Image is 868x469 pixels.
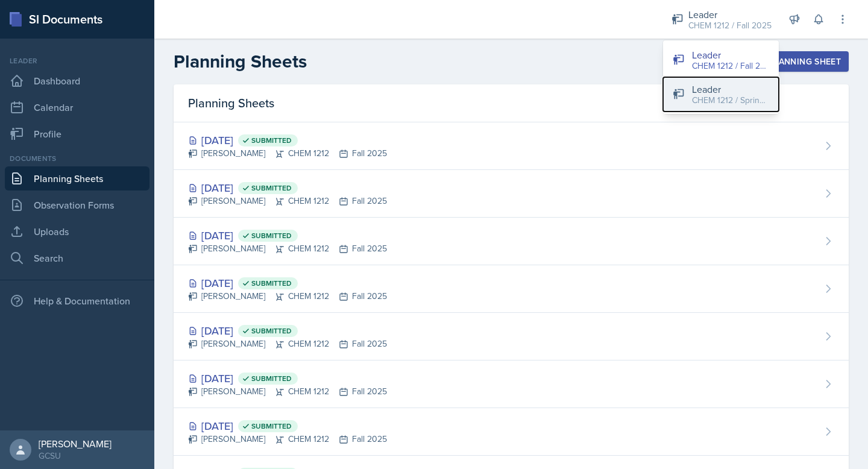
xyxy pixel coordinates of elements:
[188,370,387,386] div: [DATE]
[5,122,149,146] a: Profile
[692,60,769,72] div: CHEM 1212 / Fall 2025
[174,218,849,265] a: [DATE] Submitted [PERSON_NAME]CHEM 1212Fall 2025
[5,69,149,93] a: Dashboard
[188,180,387,196] div: [DATE]
[688,19,772,32] div: CHEM 1212 / Fall 2025
[251,231,292,241] span: Submitted
[188,290,387,303] div: [PERSON_NAME] CHEM 1212 Fall 2025
[737,57,841,66] div: New Planning Sheet
[174,122,849,170] a: [DATE] Submitted [PERSON_NAME]CHEM 1212Fall 2025
[5,55,149,66] div: Leader
[251,421,292,431] span: Submitted
[5,95,149,119] a: Calendar
[5,153,149,164] div: Documents
[692,82,769,96] div: Leader
[39,450,112,462] div: GCSU
[188,227,387,244] div: [DATE]
[5,246,149,270] a: Search
[174,360,849,408] a: [DATE] Submitted [PERSON_NAME]CHEM 1212Fall 2025
[188,323,387,339] div: [DATE]
[663,43,779,77] button: Leader CHEM 1212 / Fall 2025
[5,193,149,217] a: Observation Forms
[688,7,772,22] div: Leader
[174,408,849,456] a: [DATE] Submitted [PERSON_NAME]CHEM 1212Fall 2025
[188,418,387,434] div: [DATE]
[174,51,307,72] h2: Planning Sheets
[174,84,849,122] div: Planning Sheets
[188,338,387,350] div: [PERSON_NAME] CHEM 1212 Fall 2025
[251,374,292,383] span: Submitted
[174,265,849,313] a: [DATE] Submitted [PERSON_NAME]CHEM 1212Fall 2025
[5,166,149,190] a: Planning Sheets
[174,170,849,218] a: [DATE] Submitted [PERSON_NAME]CHEM 1212Fall 2025
[5,219,149,244] a: Uploads
[5,289,149,313] div: Help & Documentation
[188,385,387,398] div: [PERSON_NAME] CHEM 1212 Fall 2025
[692,94,769,107] div: CHEM 1212 / Spring 2025
[39,438,112,450] div: [PERSON_NAME]
[188,147,387,160] div: [PERSON_NAME] CHEM 1212 Fall 2025
[663,77,779,112] button: Leader CHEM 1212 / Spring 2025
[174,313,849,360] a: [DATE] Submitted [PERSON_NAME]CHEM 1212Fall 2025
[188,433,387,445] div: [PERSON_NAME] CHEM 1212 Fall 2025
[251,136,292,145] span: Submitted
[251,183,292,193] span: Submitted
[251,279,292,288] span: Submitted
[188,242,387,255] div: [PERSON_NAME] CHEM 1212 Fall 2025
[188,195,387,207] div: [PERSON_NAME] CHEM 1212 Fall 2025
[251,326,292,336] span: Submitted
[729,51,849,72] button: New Planning Sheet
[692,48,769,62] div: Leader
[188,132,387,148] div: [DATE]
[188,275,387,291] div: [DATE]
